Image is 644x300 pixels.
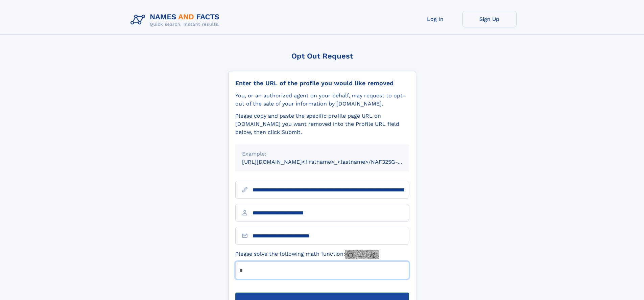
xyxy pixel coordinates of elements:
div: Example: [242,150,402,158]
img: Logo Names and Facts [128,11,225,29]
div: Please copy and paste the specific profile page URL on [DOMAIN_NAME] you want removed into the Pr... [235,112,409,136]
div: Enter the URL of the profile you would like removed [235,79,409,87]
div: You, or an authorized agent on your behalf, may request to opt-out of the sale of your informatio... [235,92,409,108]
a: Sign Up [462,11,517,27]
small: [URL][DOMAIN_NAME]<firstname>_<lastname>/NAF325G-xxxxxxxx [242,159,422,165]
div: Opt Out Request [228,52,416,60]
a: Log In [408,11,462,27]
label: Please solve the following math function: [235,250,379,259]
